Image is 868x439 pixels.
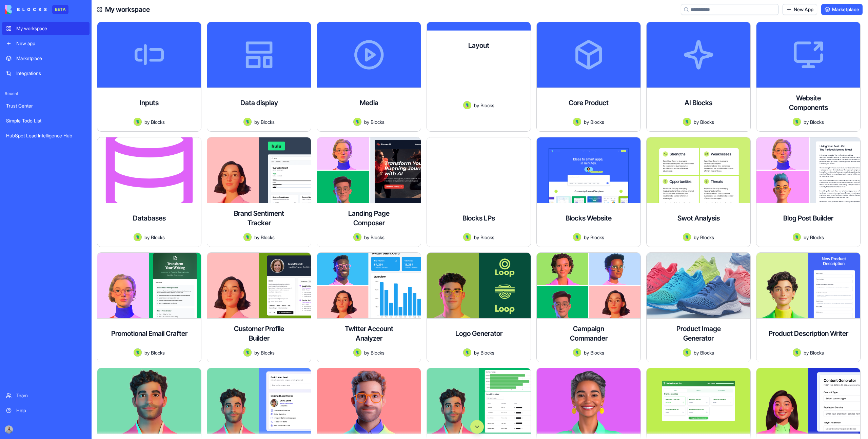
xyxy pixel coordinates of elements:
span: Blocks [700,349,714,356]
img: logo [5,5,47,14]
div: BETA [52,5,68,14]
span: by [364,349,369,356]
a: Marketplace [2,52,90,65]
a: My workspace [2,22,90,35]
span: Blocks [810,349,824,356]
h4: Product Image Generator [671,324,726,343]
a: InputsAvatarbyBlocks [97,22,201,132]
h4: Twitter Account Analyzer [342,324,396,343]
div: Marketplace [16,55,85,62]
span: Blocks [700,234,714,241]
a: Campaign CommanderAvatarbyBlocks [536,252,641,362]
a: Product Description WriterAvatarbyBlocks [756,252,861,362]
span: by [144,234,150,241]
span: Blocks [371,234,384,241]
span: by [364,234,369,241]
a: Blog Post BuilderAvatarbyBlocks [756,137,861,247]
span: by [364,118,369,126]
span: Blocks [261,118,275,126]
a: Trust Center [2,99,90,113]
button: Launch [432,115,509,128]
a: Data displayAvatarbyBlocks [207,22,311,132]
div: New app [16,40,85,47]
img: Avatar [353,348,361,357]
span: by [804,349,809,356]
img: Avatar [793,233,801,241]
a: New app [2,37,90,50]
img: Avatar [243,118,252,126]
img: Avatar [353,118,361,126]
img: Avatar [573,233,581,241]
a: Twitter Account AnalyzerAvatarbyBlocks [317,252,421,362]
span: by [254,349,259,356]
div: My workspace [16,25,85,32]
span: Blocks [590,234,604,241]
img: Avatar [573,348,581,357]
a: Marketplace [821,4,863,15]
img: Avatar [243,233,252,241]
h4: Swot Analysis [677,213,720,223]
div: HubSpot Lead Intelligence Hub [6,132,85,139]
div: Integrations [16,70,85,77]
h4: Customer Profile Builder [232,324,286,343]
img: Avatar [683,348,691,357]
span: Blocks [590,118,604,126]
span: by [584,349,589,356]
span: Blocks [590,349,604,356]
span: by [474,349,479,356]
img: Avatar [573,118,581,126]
a: Product Image GeneratorAvatarbyBlocks [646,252,751,362]
h4: Logo Generator [455,329,502,338]
a: Blocks WebsiteAvatarbyBlocks [536,137,641,247]
h4: Layout [468,41,489,50]
span: by [254,118,259,126]
img: Avatar [463,348,471,357]
h4: Landing Page Composer [342,209,396,228]
span: Blocks [480,102,494,109]
img: Avatar [793,348,801,357]
span: by [474,234,479,241]
span: by [254,234,259,241]
div: Help [16,407,85,414]
a: Swot AnalysisAvatarbyBlocks [646,137,751,247]
a: Landing Page ComposerAvatarbyBlocks [317,137,421,247]
div: Team [16,392,85,399]
span: Blocks [371,118,384,126]
h4: Brand Sentiment Tracker [232,209,286,228]
a: Core ProductAvatarbyBlocks [536,22,641,132]
a: LayoutAvatarbyBlocks [427,22,531,132]
span: Blocks [261,234,275,241]
h4: AI Blocks [685,98,712,108]
a: HubSpot Lead Intelligence Hub [2,129,90,142]
span: by [804,234,809,241]
span: by [584,234,589,241]
span: by [144,349,150,356]
img: Avatar [243,348,252,357]
span: by [474,102,479,109]
h4: Databases [133,213,166,223]
span: Blocks [700,118,714,126]
img: Avatar [683,118,691,126]
h4: Promotional Email Crafter [111,329,188,338]
a: Promotional Email CrafterAvatarbyBlocks [97,252,201,362]
span: Blocks [810,118,824,126]
span: by [144,118,150,126]
a: Simple Todo List [2,114,90,128]
span: Blocks [810,234,824,241]
a: Team [2,389,90,402]
h4: My workspace [105,5,150,14]
a: Help [2,404,90,417]
button: Scroll to bottom [470,420,484,434]
a: Customer Profile BuilderAvatarbyBlocks [207,252,311,362]
a: AI BlocksAvatarbyBlocks [646,22,751,132]
a: DatabasesAvatarbyBlocks [97,137,201,247]
img: Avatar [683,233,691,241]
a: Integrations [2,66,90,80]
span: Blocks [480,234,494,241]
img: image_123650291_bsq8ao.jpg [5,425,13,434]
h4: Data display [240,98,278,108]
h4: Blog Post Builder [783,213,833,223]
h4: Blocks Website [566,213,612,223]
a: New App [783,4,817,15]
h4: Blocks LPs [462,213,495,223]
